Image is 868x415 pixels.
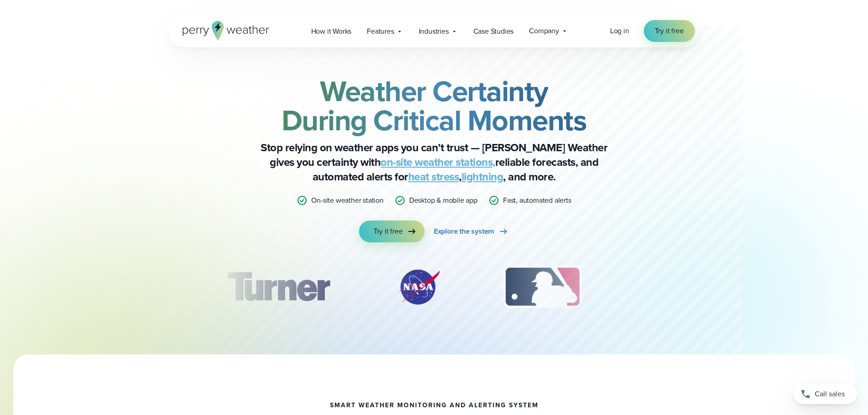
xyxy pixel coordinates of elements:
a: heat stress [408,169,459,185]
a: Try it free [359,220,425,242]
a: Case Studies [466,22,522,41]
a: lightning [462,169,503,185]
span: Company [529,26,559,36]
div: 2 of 12 [387,264,451,310]
span: Try it free [374,226,403,237]
div: 4 of 12 [634,264,707,310]
span: Explore the system [434,226,494,237]
span: How it Works [311,26,352,37]
img: NASA.svg [387,264,451,310]
div: 3 of 12 [494,264,591,310]
a: Call sales [793,384,857,404]
img: PGA.svg [634,264,707,310]
a: on-site weather stations, [380,154,495,170]
a: Try it free [644,20,695,42]
span: Features [367,26,394,37]
a: How it Works [303,22,360,41]
div: slideshow [214,264,655,314]
span: Industries [419,26,449,37]
a: Explore the system [434,220,509,242]
p: Stop relying on weather apps you can’t trust — [PERSON_NAME] Weather gives you certainty with rel... [252,140,616,184]
p: On-site weather station [311,195,383,206]
a: Log in [610,26,629,36]
strong: Weather Certainty During Critical Moments [282,70,587,142]
span: Case Studies [473,26,514,37]
span: Try it free [655,26,684,36]
h1: smart weather monitoring and alerting system [330,402,539,409]
p: Fast, automated alerts [503,195,571,206]
img: Turner-Construction_1.svg [213,264,343,310]
div: 1 of 12 [213,264,343,310]
img: MLB.svg [494,264,591,310]
p: Desktop & mobile app [409,195,478,206]
span: Call sales [815,389,845,400]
